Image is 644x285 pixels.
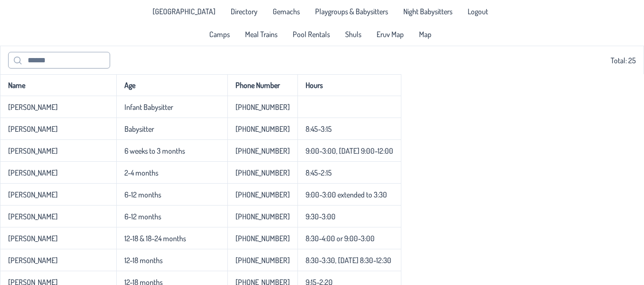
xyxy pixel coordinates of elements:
a: Directory [225,4,263,19]
span: Eruv Map [377,30,404,38]
p-celleditor: 8:30-4:00 or 9:00-3:00 [306,234,375,243]
p-celleditor: [PERSON_NAME] [8,190,58,199]
a: Pool Rentals [287,27,336,42]
p-celleditor: [PHONE_NUMBER] [235,256,290,265]
a: Night Babysitters [398,4,458,19]
div: Total: 25 [8,52,636,69]
p-celleditor: 6-12 months [124,212,161,221]
span: Night Babysitters [403,8,452,15]
p-celleditor: [PHONE_NUMBER] [235,168,290,177]
span: Shuls [345,30,361,38]
p-celleditor: 9:00-3:00, [DATE] 9:00-12:00 [306,146,393,156]
p-celleditor: [PHONE_NUMBER] [235,102,290,112]
p-celleditor: 8:45-2:15 [306,168,332,177]
p-celleditor: [PHONE_NUMBER] [235,234,290,243]
p-celleditor: [PHONE_NUMBER] [235,146,290,156]
p-celleditor: [PERSON_NAME] [8,124,58,134]
p-celleditor: [PERSON_NAME] [8,168,58,177]
a: Meal Trains [239,27,283,42]
th: Age [116,74,227,96]
p-celleditor: [PHONE_NUMBER] [235,212,290,221]
span: Directory [231,8,257,15]
p-celleditor: 6 weeks to 3 months [124,146,185,156]
a: Gemachs [267,4,306,19]
span: Logout [468,8,488,15]
p-celleditor: 9:30-3:00 [306,212,336,221]
p-celleditor: 12-18 & 18-24 months [124,234,186,243]
p-celleditor: 2-4 months [124,168,158,177]
th: Hours [297,74,401,96]
p-celleditor: Infant Babysitter [124,102,173,112]
p-celleditor: [PERSON_NAME] [8,256,58,265]
li: Logout [462,4,494,19]
span: Camps [209,30,230,38]
a: [GEOGRAPHIC_DATA] [147,4,221,19]
span: [GEOGRAPHIC_DATA] [153,8,215,15]
a: Shuls [339,27,367,42]
a: Camps [204,27,235,42]
p-celleditor: 6-12 months [124,190,161,199]
p-celleditor: 8:30-3:30, [DATE] 8:30-12:30 [306,256,391,265]
p-celleditor: [PERSON_NAME] [8,102,58,112]
span: Gemachs [273,8,300,15]
p-celleditor: 12-18 months [124,256,163,265]
p-celleditor: [PERSON_NAME] [8,212,58,221]
p-celleditor: [PHONE_NUMBER] [235,190,290,199]
p-celleditor: 9:00-3:00 extended to 3:30 [306,190,387,199]
th: Phone Number [227,74,297,96]
p-celleditor: [PHONE_NUMBER] [235,124,290,134]
p-celleditor: [PERSON_NAME] [8,146,58,156]
span: Map [419,30,431,38]
span: Pool Rentals [293,30,330,38]
p-celleditor: Babysitter [124,124,154,134]
li: Pine Lake Park [147,4,221,19]
p-celleditor: [PERSON_NAME] [8,234,58,243]
span: Meal Trains [245,30,277,38]
a: Playgroups & Babysitters [309,4,394,19]
p-celleditor: 8:45-3:15 [306,124,332,134]
span: Playgroups & Babysitters [315,8,388,15]
a: Eruv Map [371,27,409,42]
a: Map [413,27,437,42]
